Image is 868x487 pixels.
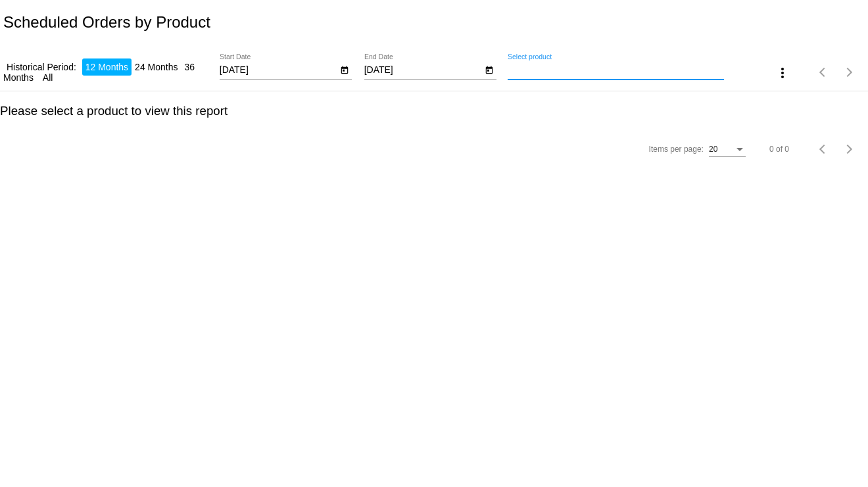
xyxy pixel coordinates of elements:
input: End Date [364,65,483,76]
mat-select: Items per page: [709,145,746,154]
button: Previous page [810,136,836,162]
div: Items per page: [649,145,704,154]
h2: Scheduled Orders by Product [3,13,210,32]
button: Next page [836,136,863,162]
span: 20 [709,145,717,154]
li: 12 Months [82,58,132,76]
button: Next page [836,59,863,85]
mat-icon: more_vert [775,65,790,81]
li: 24 Months [132,58,181,76]
li: 36 Months [3,58,195,86]
button: Open calendar [338,62,352,76]
div: 0 of 0 [769,145,789,154]
li: All [39,69,57,86]
input: Select product [508,65,724,76]
li: Historical Period: [3,58,80,76]
button: Open calendar [483,62,496,76]
button: Previous page [810,59,836,85]
input: Start Date [220,65,338,76]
